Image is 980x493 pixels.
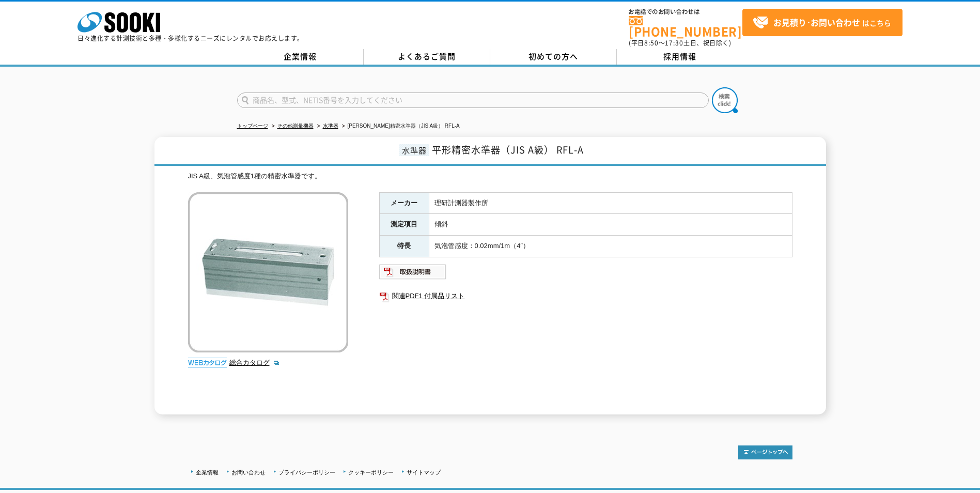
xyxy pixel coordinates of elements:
a: トップページ [237,123,268,129]
a: 企業情報 [196,469,219,475]
input: 商品名、型式、NETIS番号を入力してください [237,93,709,108]
img: 平形精密水準器（JIS A級） RFL-A [188,192,348,352]
a: プライバシーポリシー [278,469,335,475]
a: クッキーポリシー [348,469,394,475]
li: [PERSON_NAME]精密水準器（JIS A級） RFL-A [340,121,460,132]
span: お電話でのお問い合わせは [629,9,742,15]
a: 水準器 [323,123,338,129]
a: その他測量機器 [277,123,314,129]
td: 傾斜 [429,214,792,236]
span: (平日 ～ 土日、祝日除く) [629,38,731,48]
th: 特長 [379,236,429,257]
span: 8:50 [644,38,659,48]
th: メーカー [379,192,429,214]
span: 初めての方へ [528,51,578,62]
strong: お見積り･お問い合わせ [773,16,860,28]
td: 理研計測器製作所 [429,192,792,214]
a: 総合カタログ [229,359,280,366]
img: btn_search.png [712,87,738,113]
span: 水準器 [399,144,429,156]
a: 初めての方へ [490,49,617,65]
a: [PHONE_NUMBER] [629,16,742,37]
a: お見積り･お問い合わせはこちら [742,9,903,36]
a: お問い合わせ [231,469,266,475]
span: 17:30 [665,38,683,48]
span: 平形精密水準器（JIS A級） RFL-A [432,143,584,157]
th: 測定項目 [379,214,429,236]
td: 気泡管感度：0.02mm/1m（4″） [429,236,792,257]
div: JIS A級、気泡管感度1種の精密水準器です。 [188,171,792,182]
a: 企業情報 [237,49,364,65]
a: 採用情報 [617,49,743,65]
span: はこちら [753,15,891,30]
p: 日々進化する計測技術と多種・多様化するニーズにレンタルでお応えします。 [77,35,304,41]
a: 関連PDF1 付属品リスト [379,289,792,303]
a: よくあるご質問 [364,49,490,65]
a: 取扱説明書 [379,270,447,278]
img: 取扱説明書 [379,264,447,280]
a: サイトマップ [407,469,441,475]
img: トップページへ [738,445,792,459]
img: webカタログ [188,358,227,368]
